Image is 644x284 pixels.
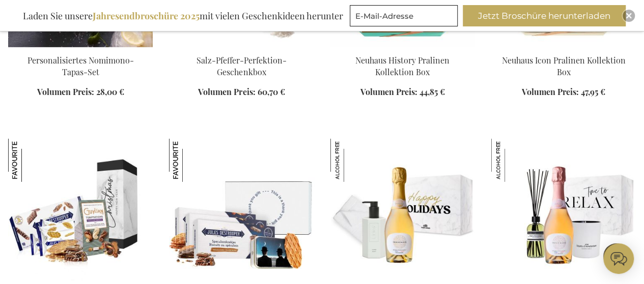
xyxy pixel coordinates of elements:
[491,139,636,281] img: French Bloom Alkoholfreier & Frisches Parfüm Geschenkset
[623,10,635,22] div: Close
[463,5,626,26] button: Jetzt Broschüre herunterladen
[522,86,579,97] span: Volumen Preis:
[330,139,475,281] img: French Bloom Non-Alcholic Indulge Gift Set
[93,10,200,22] b: Jahresendbroschüre 2025
[8,139,51,182] img: Die Perfect Temptations Box
[169,139,212,182] img: Jules Destrooper Ultimatives Kekse Geschenkset
[169,139,314,281] img: Jules Destrooper Ultimate Biscuits Gift Set
[198,86,285,98] a: Volumen Preis: 60,70 €
[198,86,255,97] span: Volumen Preis:
[8,139,153,281] img: The Perfect Temptations Box
[350,5,461,29] form: marketing offers and promotions
[18,5,348,26] div: Laden Sie unsere mit vielen Geschenkideen herunter
[501,55,625,77] a: Neuhaus Icon Pralinen Kollektion Box
[197,55,287,77] a: Salz-Pfeffer-Perfektion-Geschenkbox
[491,139,535,182] img: French Bloom Alkoholfreier & Frisches Parfüm Geschenkset
[169,42,314,52] a: Salt & Pepper Perfection Gift Box
[522,86,605,98] a: Volumen Preis: 47,95 €
[603,243,634,274] iframe: belco-activator-frame
[419,86,445,97] span: 44,85 €
[355,55,450,77] a: Neuhaus History Pralinen Kollektion Box
[491,42,636,52] a: Neuhaus Icon Pralinen Kollektion Box - Exclusive Business Gifts
[257,86,285,97] span: 60,70 €
[581,86,605,97] span: 47,95 €
[626,13,632,19] img: Close
[360,86,445,98] a: Volumen Preis: 44,85 €
[330,139,374,182] img: French Bloom Nicht-Alkoholisches Verwöhn-Geschenkset
[330,42,475,52] a: Neuhaus History Pralinen Kollektion Box
[360,86,417,97] span: Volumen Preis:
[350,5,458,26] input: E-Mail-Adresse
